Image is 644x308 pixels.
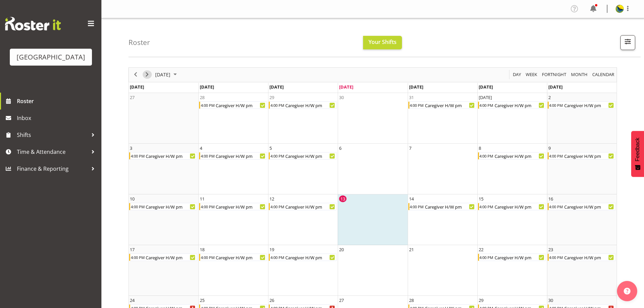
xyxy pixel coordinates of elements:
[154,70,180,79] button: August 2025
[200,145,202,151] div: 4
[548,101,616,109] div: Caregiver H/W pm Begin From Saturday, August 2, 2025 at 4:00:00 PM GMT+12:00 Ends At Saturday, Au...
[548,94,551,101] div: 2
[198,194,268,245] td: Monday, August 11, 2025
[339,145,341,151] div: 6
[129,152,197,160] div: Caregiver H/W pm Begin From Sunday, August 3, 2025 at 4:00:00 PM GMT+12:00 Ends At Sunday, August...
[130,246,135,253] div: 17
[130,84,144,90] span: [DATE]
[512,70,522,79] span: Day
[409,195,414,202] div: 14
[564,102,615,109] div: Caregiver H/W pm
[268,144,338,194] td: Tuesday, August 5, 2025
[479,246,483,253] div: 22
[409,145,411,151] div: 7
[143,70,152,79] button: Next
[408,203,476,210] div: Caregiver H/W pm Begin From Thursday, August 14, 2025 at 4:00:00 PM GMT+12:00 Ends At Thursday, A...
[129,93,198,144] td: Sunday, July 27, 2025
[198,93,268,144] td: Monday, July 28, 2025
[198,245,268,296] td: Monday, August 18, 2025
[215,102,267,109] div: Caregiver H/W pm
[269,145,272,151] div: 5
[635,138,641,161] span: Feedback
[479,94,492,101] div: [DATE]
[131,70,140,79] button: Previous
[268,93,338,144] td: Tuesday, July 29, 2025
[200,246,205,253] div: 18
[199,254,267,261] div: Caregiver H/W pm Begin From Monday, August 18, 2025 at 4:00:00 PM GMT+12:00 Ends At Monday, Augus...
[409,94,414,101] div: 31
[424,102,476,109] div: Caregiver H/W pm
[269,254,337,261] div: Caregiver H/W pm Begin From Tuesday, August 19, 2025 at 4:00:00 PM GMT+12:00 Ends At Tuesday, Aug...
[477,245,547,296] td: Friday, August 22, 2025
[408,93,477,144] td: Thursday, July 31, 2025
[269,195,274,202] div: 12
[339,246,344,253] div: 20
[548,145,551,151] div: 9
[285,152,336,159] div: Caregiver H/W pm
[269,246,274,253] div: 19
[547,144,617,194] td: Saturday, August 9, 2025
[547,245,617,296] td: Saturday, August 23, 2025
[477,144,547,194] td: Friday, August 8, 2025
[570,70,589,79] button: Timeline Month
[548,195,553,202] div: 16
[547,93,617,144] td: Saturday, August 2, 2025
[153,68,181,82] div: August 2025
[616,5,624,13] img: gemma-hall22491374b5f274993ff8414464fec47f.png
[200,152,215,159] div: 4:00 PM
[200,102,215,109] div: 4:00 PM
[270,102,285,109] div: 4:00 PM
[408,194,477,245] td: Thursday, August 14, 2025
[525,70,538,79] span: Week
[130,195,135,202] div: 10
[479,102,494,109] div: 4:00 PM
[549,254,564,261] div: 4:00 PM
[269,152,337,160] div: Caregiver H/W pm Begin From Tuesday, August 5, 2025 at 4:00:00 PM GMT+12:00 Ends At Tuesday, Augu...
[541,70,567,79] span: Fortnight
[547,194,617,245] td: Saturday, August 16, 2025
[199,152,267,160] div: Caregiver H/W pm Begin From Monday, August 4, 2025 at 4:00:00 PM GMT+12:00 Ends At Monday, August...
[548,297,553,304] div: 30
[624,288,630,294] img: help-xxl-2.png
[479,254,494,261] div: 4:00 PM
[592,70,615,79] span: calendar
[268,194,338,245] td: Tuesday, August 12, 2025
[129,194,198,245] td: Sunday, August 10, 2025
[548,203,616,210] div: Caregiver H/W pm Begin From Saturday, August 16, 2025 at 4:00:00 PM GMT+12:00 Ends At Saturday, A...
[145,203,197,210] div: Caregiver H/W pm
[200,94,205,101] div: 28
[478,101,546,109] div: Caregiver H/W pm Begin From Friday, August 1, 2025 at 4:00:00 PM GMT+12:00 Ends At Friday, August...
[338,93,407,144] td: Wednesday, July 30, 2025
[215,203,267,210] div: Caregiver H/W pm
[494,254,546,261] div: Caregiver H/W pm
[541,70,568,79] button: Fortnight
[479,203,494,210] div: 4:00 PM
[409,246,414,253] div: 21
[285,203,336,210] div: Caregiver H/W pm
[477,93,547,144] td: Friday, August 1, 2025
[479,152,494,159] div: 4:00 PM
[620,35,635,50] button: Filter Shifts
[408,101,476,109] div: Caregiver H/W pm Begin From Thursday, July 31, 2025 at 4:00:00 PM GMT+12:00 Ends At Thursday, Jul...
[338,144,407,194] td: Wednesday, August 6, 2025
[130,68,141,82] div: previous period
[130,203,145,210] div: 4:00 PM
[339,297,344,304] div: 27
[409,203,424,210] div: 4:00 PM
[269,94,274,101] div: 29
[270,203,285,210] div: 4:00 PM
[154,70,171,79] span: [DATE]
[424,203,476,210] div: Caregiver H/W pm
[548,152,616,160] div: Caregiver H/W pm Begin From Saturday, August 9, 2025 at 4:00:00 PM GMT+12:00 Ends At Saturday, Au...
[17,164,88,174] span: Finance & Reporting
[145,254,197,261] div: Caregiver H/W pm
[548,84,563,90] span: [DATE]
[494,203,546,210] div: Caregiver H/W pm
[338,245,407,296] td: Wednesday, August 20, 2025
[130,152,145,159] div: 4:00 PM
[479,297,483,304] div: 29
[494,152,546,159] div: Caregiver H/W pm
[270,254,285,261] div: 4:00 PM
[141,68,153,82] div: next period
[129,144,198,194] td: Sunday, August 3, 2025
